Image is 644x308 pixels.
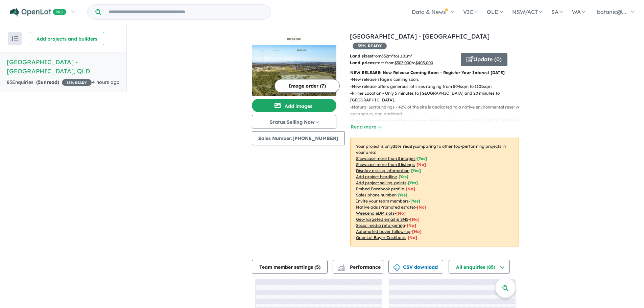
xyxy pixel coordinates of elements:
u: Sales phone number [356,192,396,197]
u: $ 303,000 [395,60,411,65]
span: [No] [407,223,416,228]
span: 4 hours ago [92,79,120,85]
strong: ( unread) [36,79,59,85]
span: [ Yes ] [417,156,427,161]
button: Status:Selling Now [252,115,336,128]
button: Team member settings (5) [252,260,328,274]
u: 1,101 m [398,53,412,58]
span: [ Yes ] [410,198,420,204]
u: Automated buyer follow-up [356,229,410,234]
span: [No] [396,211,406,216]
p: - New release stage 6 coming soon. [350,76,524,83]
img: bar-chart.svg [338,266,345,271]
img: line-chart.svg [338,264,344,268]
button: Read more [350,123,382,131]
span: 5 [316,264,319,270]
a: Botanic Estate - Highfields LogoBotanic Estate - Highfields [252,32,336,96]
span: [No] [410,217,420,222]
u: Display pricing information [356,168,409,173]
b: 35 % ready [393,144,415,149]
span: [ Yes ] [399,174,408,179]
p: - Natural Surroundings - 42% of the site is dedicated to a native environmental reserve, open spa... [350,104,524,118]
span: 35 % READY [353,43,387,49]
span: [ No ] [406,186,415,191]
span: 5 [38,79,41,85]
u: Showcase more than 3 listings [356,162,415,167]
u: Add project selling-points [356,180,406,185]
button: Add images [252,99,336,112]
span: 35 % READY [62,79,92,86]
span: [No] [417,205,426,210]
p: start from [350,60,456,66]
img: Botanic Estate - Highfields [252,45,336,96]
span: [No] [412,229,422,234]
p: - Prime Location - Only 5 minutes to [GEOGRAPHIC_DATA] and 20 minutes to [GEOGRAPHIC_DATA]. [350,90,524,104]
img: sort.svg [11,36,18,41]
u: Native ads (Promoted estate) [356,205,415,210]
div: 85 Enquir ies [7,78,92,87]
u: $ 405,000 [415,60,433,65]
sup: 2 [392,53,393,57]
u: Add project headline [356,174,397,179]
span: [ Yes ] [408,180,418,185]
button: Performance [333,260,383,274]
p: from [350,53,456,60]
span: to [393,53,412,58]
a: [GEOGRAPHIC_DATA] - [GEOGRAPHIC_DATA] [350,32,490,40]
img: download icon [393,264,400,271]
button: Image order (7) [275,79,340,93]
img: Botanic Estate - Highfields Logo [255,34,334,43]
img: Openlot PRO Logo White [10,8,66,17]
u: OpenLot Buyer Cashback [356,235,406,240]
u: Showcase more than 3 images [356,156,415,161]
button: CSV download [388,260,443,274]
span: [ No ] [416,162,426,167]
button: All enquiries (85) [449,260,510,274]
u: 632 m [381,53,393,58]
button: Sales Number:[PHONE_NUMBER] [252,131,345,145]
sup: 2 [411,53,412,57]
button: Add projects and builders [30,32,104,45]
span: [ Yes ] [398,192,407,197]
p: Your project is only comparing to other top-performing projects in your area: - - - - - - - - - -... [350,138,519,246]
p: NEW RELEASE: New Release Coming Soon - Register Your Interest [DATE] [350,69,519,76]
p: - New release offers generous lot sizes ranging from 504sqm to 1101sqm. [350,83,524,90]
u: Geo-targeted email & SMS [356,217,408,222]
span: Performance [339,264,381,270]
h5: [GEOGRAPHIC_DATA] - [GEOGRAPHIC_DATA] , QLD [7,57,120,76]
b: Land prices [350,60,374,65]
span: [ Yes ] [411,168,421,173]
u: Social media retargeting [356,223,405,228]
span: botanic@... [597,8,626,15]
u: Invite your team members [356,198,409,204]
u: Weekend eDM slots [356,211,395,216]
b: Land sizes [350,53,372,58]
u: Embed Facebook profile [356,186,404,191]
span: to [411,60,433,65]
span: [No] [408,235,417,240]
input: Try estate name, suburb, builder or developer [102,5,269,19]
p: - Botanic is perfectly positioned close to all the amenities that [GEOGRAPHIC_DATA] has to offer ... [350,118,524,132]
button: Update (0) [461,53,507,66]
